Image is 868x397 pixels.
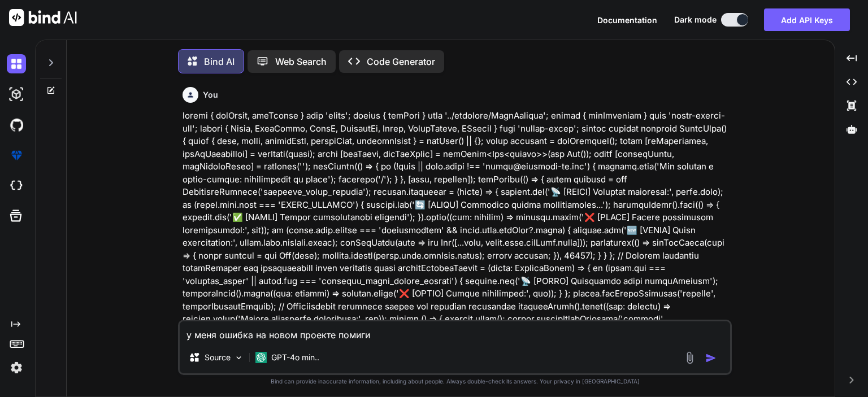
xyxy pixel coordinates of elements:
p: Bind AI [204,55,235,68]
img: Bind AI [9,9,77,26]
p: Web Search [275,55,327,68]
img: settings [7,358,26,377]
img: attachment [683,351,696,364]
span: Dark mode [674,14,717,25]
span: Documentation [597,15,657,25]
h6: You [203,89,218,101]
p: Source [205,352,231,363]
button: Documentation [597,14,657,26]
img: GPT-4o mini [255,352,267,363]
p: Code Generator [367,55,435,68]
img: darkChat [7,54,26,73]
img: cloudideIcon [7,176,26,195]
p: GPT-4o min.. [271,352,319,363]
img: icon [705,352,717,364]
button: Add API Keys [764,8,850,31]
img: premium [7,146,26,165]
textarea: у меня ошибка на новом проекте помиги [180,321,730,342]
p: Bind can provide inaccurate information, including about people. Always double-check its answers.... [178,377,732,386]
img: githubDark [7,115,26,134]
img: darkAi-studio [7,85,26,104]
img: Pick Models [234,353,244,363]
